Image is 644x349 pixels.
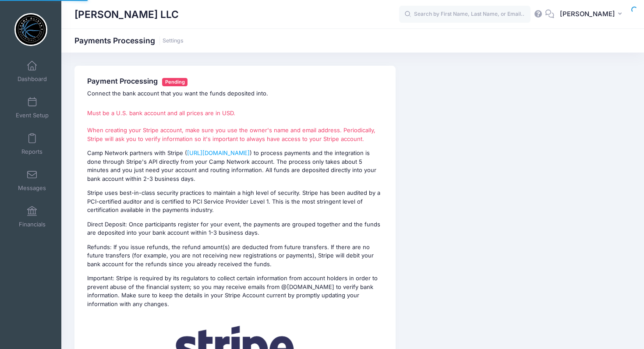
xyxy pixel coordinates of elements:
[187,149,250,156] a: [URL][DOMAIN_NAME]
[163,38,184,44] a: Settings
[14,13,47,46] img: Camp Oliver LLC
[11,129,53,159] a: Reports
[554,4,631,25] button: [PERSON_NAME]
[560,9,615,19] span: [PERSON_NAME]
[21,148,42,155] span: Reports
[11,201,53,232] a: Financials
[87,189,382,215] p: Stripe uses best-in-class security practices to maintain a high level of security. Stripe has bee...
[87,243,382,269] p: Refunds: If you issue refunds, the refund amount(s) are deducted from future transfers. If there ...
[87,274,382,308] p: Important: Stripe is required by its regulators to collect certain information from account holde...
[87,149,382,183] p: Camp Network partners with Stripe ( ) to process payments and the integration is done through Str...
[399,6,531,23] input: Search by First Name, Last Name, or Email...
[19,221,46,228] span: Financials
[162,78,188,86] span: Pending
[16,112,49,119] span: Event Setup
[74,4,179,25] h1: [PERSON_NAME] LLC
[18,184,46,192] span: Messages
[11,92,53,123] a: Event Setup
[87,77,382,86] h4: Payment Processing
[87,109,382,143] p: Must be a U.S. bank account and all prices are in USD. When creating your Stripe account, make su...
[18,75,47,83] span: Dashboard
[87,220,382,237] p: Direct Deposit: Once participants register for your event, the payments are grouped together and ...
[87,89,382,98] p: Connect the bank account that you want the funds deposited into.
[74,36,184,45] h1: Payments Processing
[11,165,53,196] a: Messages
[11,56,53,87] a: Dashboard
